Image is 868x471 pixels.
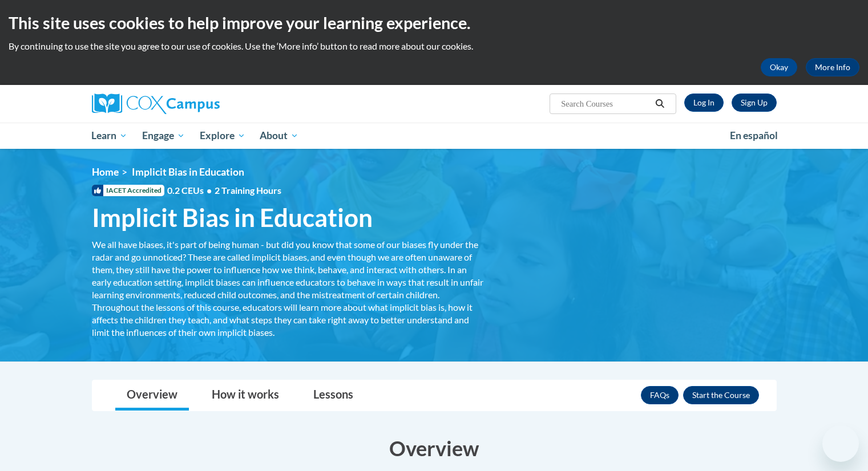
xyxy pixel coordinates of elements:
div: Main menu [75,123,794,149]
span: Learn [91,129,127,143]
span: Explore [200,129,245,143]
h2: This site uses cookies to help improve your learning experience. [9,11,859,34]
a: Home [92,166,119,178]
span: 0.2 CEUs [167,184,281,197]
img: Cox Campus [92,94,220,114]
a: How it works [200,380,290,411]
iframe: Button to launch messaging window [822,425,859,462]
span: Engage [142,129,185,143]
div: We all have biases, it's part of being human - but did you know that some of our biases fly under... [92,238,486,339]
a: Overview [115,380,189,411]
a: Explore [192,123,253,149]
a: En español [722,124,785,148]
a: Learn [84,123,135,149]
span: IACET Accredited [92,185,164,196]
button: Okay [761,58,797,76]
a: Log In [684,94,724,112]
a: Engage [135,123,192,149]
span: • [207,185,212,196]
p: By continuing to use the site you agree to our use of cookies. Use the ‘More info’ button to read... [9,40,859,52]
span: About [260,129,298,143]
a: FAQs [641,386,679,404]
a: Lessons [302,380,365,411]
a: Register [732,94,777,112]
span: En español [730,129,778,141]
a: More Info [806,58,859,76]
span: 2 Training Hours [215,185,281,196]
button: Search [651,97,668,111]
button: Enroll [683,386,759,404]
h3: Overview [92,434,777,462]
a: About [252,123,306,149]
span: Implicit Bias in Education [92,202,373,233]
a: Cox Campus [92,94,309,114]
span: Implicit Bias in Education [132,166,244,178]
input: Search Courses [560,97,651,111]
